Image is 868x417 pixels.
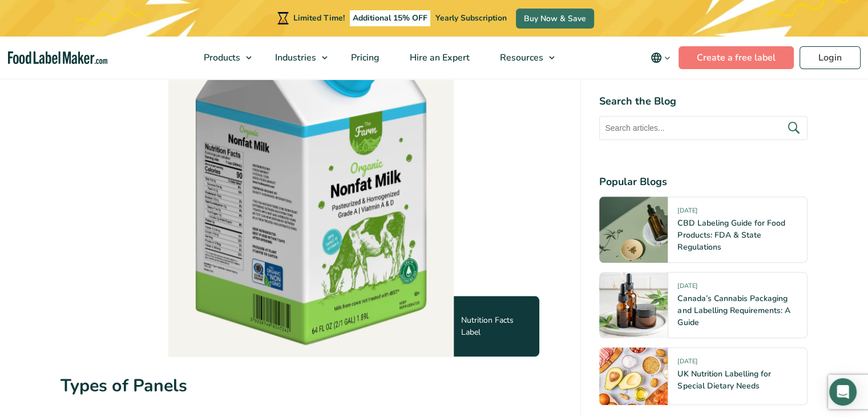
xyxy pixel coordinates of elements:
a: Industries [260,37,333,79]
a: UK Nutrition Labelling for Special Dietary Needs [677,368,770,391]
span: Industries [272,51,317,64]
h4: Search the Blog [599,94,808,109]
span: Yearly Subscription [435,13,507,23]
strong: Types of Panels [60,374,187,398]
a: Pricing [336,37,392,79]
div: Nutrition Facts Label [454,296,539,356]
h4: Popular Blogs [599,174,808,190]
span: Resources [496,51,544,64]
input: Search articles... [599,116,808,140]
span: [DATE] [677,357,697,370]
span: Products [200,51,241,64]
a: Buy Now & Save [516,9,594,29]
span: Pricing [348,51,381,64]
a: Create a free label [679,46,794,69]
a: Login [800,46,861,69]
span: [DATE] [677,206,697,219]
div: Open Intercom Messenger [829,378,857,406]
span: [DATE] [677,282,697,295]
a: Products [189,37,257,79]
span: Additional 15% OFF [350,10,430,26]
a: Canada’s Cannabis Packaging and Labelling Requirements: A Guide [677,293,790,328]
a: Hire an Expert [395,37,482,79]
a: Resources [485,37,560,79]
span: Hire an Expert [406,51,471,64]
span: Limited Time! [293,13,345,23]
a: CBD Labeling Guide for Food Products: FDA & State Regulations [677,218,785,252]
